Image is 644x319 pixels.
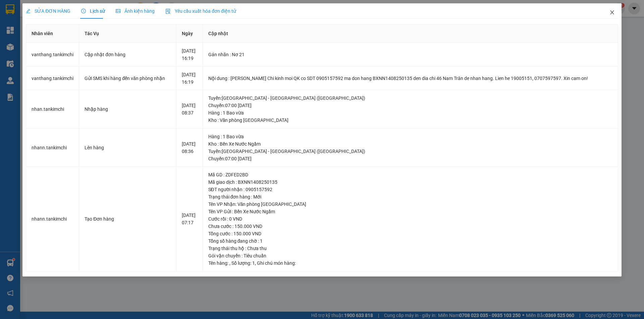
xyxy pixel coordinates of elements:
th: Tác Vụ [79,24,176,43]
span: Lịch sử [81,8,105,14]
div: Nhập hàng [85,105,171,113]
span: Ảnh kiện hàng [116,8,155,14]
div: Mã giao dịch : BXNN1408250135 [208,178,612,186]
span: Yêu cầu xuất hóa đơn điện tử [165,8,236,14]
span: picture [116,9,120,13]
th: Cập nhật [203,24,618,43]
button: Close [603,3,622,22]
div: Cước rồi : 0 VND [208,215,612,223]
span: clock-circle [81,9,86,13]
div: Hàng : 1 Bao vừa [208,109,612,116]
div: Mã GD : ZDFED2BD [208,171,612,178]
img: icon [165,9,171,14]
span: close [609,10,615,15]
div: Tên hàng: , Số lượng: , Ghi chú món hàng: [208,259,612,267]
div: Lên hàng [85,144,171,151]
div: Chưa cước : 150.000 VND [208,223,612,230]
td: vanthang.tankimchi [26,67,79,90]
span: SỬA ĐƠN HÀNG [26,8,70,14]
div: Tên VP Gửi : Bến Xe Nước Ngầm [208,208,612,215]
div: Tổng cước : 150.000 VND [208,230,612,237]
div: SĐT người nhận : 0905157592 [208,186,612,193]
div: Nội dung : [PERSON_NAME] Chi kinh moi QK co SDT 0905157592 ma don hang BXNN1408250135 den dia chi... [208,75,612,82]
th: Ngày [176,24,203,43]
div: [DATE] 08:37 [182,102,197,116]
div: [DATE] 16:19 [182,47,197,62]
div: Tuyến : [GEOGRAPHIC_DATA] - [GEOGRAPHIC_DATA] ([GEOGRAPHIC_DATA]) Chuyến: 07:00 [DATE] [208,148,612,162]
div: Kho : Văn phòng [GEOGRAPHIC_DATA] [208,116,612,124]
th: Nhân viên [26,24,79,43]
td: nhann.tankimchi [26,167,79,271]
div: Tuyến : [GEOGRAPHIC_DATA] - [GEOGRAPHIC_DATA] ([GEOGRAPHIC_DATA]) Chuyến: 07:00 [DATE] [208,94,612,109]
div: Tên VP Nhận: Văn phòng [GEOGRAPHIC_DATA] [208,201,612,208]
div: Gán nhãn : Nơ 21 [208,51,612,58]
div: Tổng số hàng đang chờ : 1 [208,237,612,245]
div: Gói vận chuyển : Tiêu chuẩn [208,252,612,259]
div: Cập nhật đơn hàng [85,51,171,58]
div: Gửi SMS khi hàng đến văn phòng nhận [85,75,171,82]
div: Trạng thái thu hộ : Chưa thu [208,245,612,252]
td: vanthang.tankimchi [26,43,79,67]
div: [DATE] 16:19 [182,71,197,86]
div: Tạo Đơn hàng [85,215,171,223]
div: [DATE] 07:17 [182,212,197,226]
span: edit [26,9,31,13]
div: Kho : Bến Xe Nước Ngầm [208,140,612,148]
td: nhan.tankimchi [26,90,79,129]
div: Hàng : 1 Bao vừa [208,133,612,140]
div: [DATE] 08:36 [182,140,197,155]
div: Trạng thái đơn hàng : Mới [208,193,612,201]
td: nhann.tankimchi [26,129,79,167]
span: 1 [252,260,255,266]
